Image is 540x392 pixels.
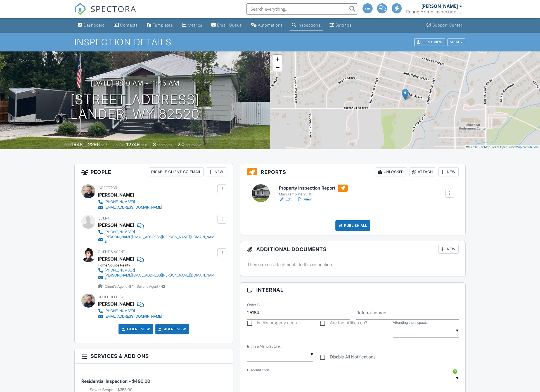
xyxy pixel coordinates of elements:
[432,23,462,27] div: Support Center
[438,245,459,254] div: New
[402,89,409,100] img: Marker
[129,284,134,289] strong: 84
[98,273,216,282] a: [PERSON_NAME][EMAIL_ADDRESS][PERSON_NAME][DOMAIN_NAME]
[74,37,466,47] h1: Inspection Details
[188,23,202,27] div: Metrics
[481,145,496,149] a: © MapTiler
[447,38,465,46] div: More
[65,143,71,147] span: Built
[424,20,465,30] a: Support Center
[273,55,282,63] a: Zoom in
[126,141,140,147] div: 12749
[247,261,459,268] p: There are no attachments to this inspection.
[217,23,242,27] div: Email Queue
[98,268,216,273] a: [PHONE_NUMBER]
[141,143,148,147] span: sq.ft.
[320,320,367,327] label: Are the utilities on?
[209,20,244,30] a: Email Queue
[273,63,282,72] a: Zoom out
[240,164,465,180] h3: Reports
[497,145,539,149] a: © OpenStreetMap contributors
[98,216,110,220] span: Client
[247,320,300,327] label: Is this property occupied?
[247,303,260,308] label: Order ID
[98,314,162,319] a: [EMAIL_ADDRESS][DOMAIN_NAME]
[74,3,87,15] img: The Best Home Inspection Software - Spectora
[153,23,173,27] div: Templates
[414,40,447,44] a: Client View
[98,199,162,205] a: [PHONE_NUMBER]
[75,20,107,30] a: Dashboard
[466,145,479,149] a: Leaflet
[98,255,134,263] a: [PERSON_NAME]
[356,310,386,316] label: Referral source
[120,23,138,27] div: Contacts
[98,300,134,308] div: [PERSON_NAME]
[105,268,135,273] div: [PHONE_NUMBER]
[290,20,323,30] a: Inspections
[105,273,216,282] div: [PERSON_NAME][EMAIL_ADDRESS][PERSON_NAME][DOMAIN_NAME]
[298,23,321,27] div: Inspections
[258,23,283,27] div: Automations
[105,230,135,234] div: [PHONE_NUMBER]
[185,143,201,147] span: bathrooms
[105,200,135,204] div: [PHONE_NUMBER]
[279,197,292,202] a: Edit
[75,164,233,180] h3: People
[276,64,280,71] span: −
[75,349,233,363] h3: Services & Add ons
[98,191,134,199] div: [PERSON_NAME]
[98,235,216,244] a: [PERSON_NAME][EMAIL_ADDRESS][PERSON_NAME][DOMAIN_NAME]
[157,326,186,332] a: Agent View
[297,197,312,202] a: View
[98,295,124,299] span: Scheduled By
[137,284,165,289] span: Seller's Agent -
[246,3,358,15] input: Search everything...
[98,263,221,268] div: Home Source Realty
[414,38,445,46] div: Client View
[98,308,162,314] a: [PHONE_NUMBER]
[409,167,436,176] div: Attach
[91,79,179,87] h3: [DATE] 9:00 am - 11:45 am
[98,250,125,254] span: Client's Agent
[74,8,136,19] a: SPECTORA
[406,9,462,15] div: Refine Home Inspection, LLC
[84,23,105,27] div: Dashboard
[327,20,354,30] a: Settings
[240,283,465,297] h3: Internal
[479,145,480,149] span: |
[438,167,459,176] div: New
[279,185,348,192] h6: Property Inspection Report
[335,220,370,231] div: Publish All
[153,141,156,147] div: 3
[375,167,407,176] div: Unlocked
[393,320,428,325] label: Attending the Inspection?
[98,229,216,235] a: [PHONE_NUMBER]
[157,143,172,147] span: bedrooms
[98,205,162,210] a: [EMAIL_ADDRESS][DOMAIN_NAME]
[161,284,165,289] strong: 42
[180,20,205,30] a: Metrics
[247,368,270,373] label: Discount code
[70,92,200,122] h1: [STREET_ADDRESS] Lander, WY 82520
[81,378,150,384] span: Residential Inspection - $490.00
[276,55,280,62] span: +
[279,192,348,197] div: Main Template 231101
[105,205,162,210] div: [EMAIL_ADDRESS][DOMAIN_NAME]
[98,186,117,190] span: Inspector
[101,143,108,147] span: sq. ft.
[105,284,134,289] span: Client's Agent -
[421,3,458,9] div: [PERSON_NAME]
[105,235,216,244] div: [PERSON_NAME][EMAIL_ADDRESS][PERSON_NAME][DOMAIN_NAME]
[247,344,282,349] label: Is this a Manufactured Home?
[112,20,140,30] a: Contacts
[279,185,348,197] a: Property Inspection Report Main Template 231101
[335,23,352,27] div: Settings
[72,141,83,147] div: 1948
[114,143,125,147] span: Lot Size
[177,141,184,147] div: 2.0
[98,221,134,229] div: [PERSON_NAME]
[88,141,100,147] div: 2296
[91,3,136,15] span: SPECTORA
